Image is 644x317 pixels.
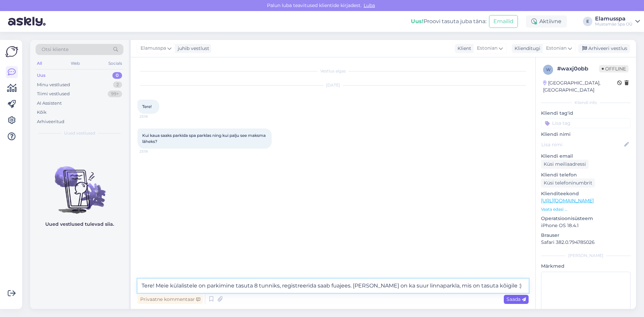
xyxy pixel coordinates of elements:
div: Privaatne kommentaar [138,295,203,304]
span: Elamusspa [141,45,166,52]
div: Tiimi vestlused [37,91,70,97]
span: Otsi kliente [42,46,68,53]
div: [GEOGRAPHIC_DATA], [GEOGRAPHIC_DATA] [543,80,617,94]
b: Uus! [411,18,424,24]
div: 0 [112,72,122,79]
div: Socials [107,59,123,68]
div: Web [69,59,81,68]
p: Safari 382.0.794785026 [541,239,631,246]
img: No chats [30,154,129,215]
p: Kliendi email [541,153,631,160]
input: Lisa nimi [541,141,623,148]
p: Kliendi telefon [541,171,631,178]
div: juhib vestlust [175,45,209,52]
p: Kliendi nimi [541,131,631,138]
p: Märkmed [541,263,631,270]
div: Minu vestlused [37,82,70,88]
div: Küsi telefoninumbrit [541,178,595,188]
span: Saada [506,296,526,302]
div: Arhiveeri vestlus [578,44,630,53]
div: Klienditugi [512,45,540,52]
p: Uued vestlused tulevad siia. [45,221,114,228]
p: Klienditeekond [541,190,631,197]
div: Proovi tasuta juba täna: [411,17,486,25]
span: 23:19 [140,114,165,119]
div: [DATE] [138,82,529,88]
div: Kliendi info [541,100,631,106]
p: Brauser [541,232,631,239]
div: E [583,17,592,26]
p: Operatsioonisüsteem [541,215,631,222]
span: Uued vestlused [64,130,95,136]
div: # waxj0obb [557,65,599,73]
span: Estonian [477,45,497,52]
a: ElamusspaMustamäe Spa OÜ [595,16,640,27]
div: 99+ [108,91,122,97]
div: Küsi meiliaadressi [541,160,589,169]
span: Offline [599,65,629,72]
button: Emailid [489,15,518,28]
span: Luba [362,2,377,8]
div: All [36,59,43,68]
div: Aktiivne [526,15,567,28]
input: Lisa tag [541,118,631,128]
span: 23:19 [140,149,165,154]
span: Estonian [546,45,567,52]
div: Klient [455,45,471,52]
div: Vestlus algas [138,68,529,74]
div: 2 [113,82,122,88]
div: Mustamäe Spa OÜ [595,21,633,27]
span: w [546,67,550,72]
p: iPhone OS 18.4.1 [541,222,631,229]
span: Kui kaua saaks parkida spa parklas ning kui palju see maksma läheks? [142,133,267,144]
div: Elamusspa [595,16,633,21]
img: Askly Logo [5,45,18,58]
div: Kõik [37,109,47,116]
p: Vaata edasi ... [541,206,631,212]
textarea: Tere! Meie külalistele on parkimine tasuta 8 tunniks, registreerida saab fuajees. [PERSON_NAME] o... [138,279,529,293]
div: Arhiveeritud [37,118,64,125]
a: [URL][DOMAIN_NAME] [541,198,594,204]
div: Uus [37,72,46,79]
p: Kliendi tag'id [541,110,631,117]
div: [PERSON_NAME] [541,253,631,259]
span: Tere! [142,104,152,109]
div: AI Assistent [37,100,62,107]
